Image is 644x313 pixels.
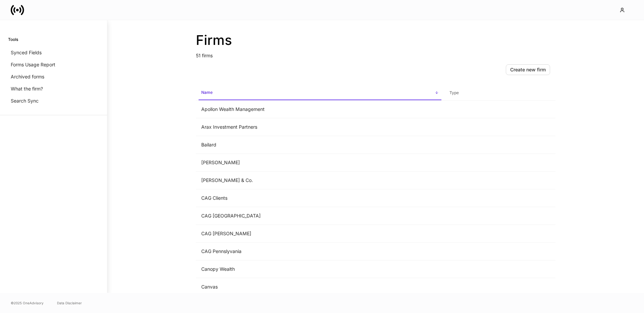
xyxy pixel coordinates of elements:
[447,86,553,100] span: Type
[57,300,82,306] a: Data Disclaimer
[449,89,459,96] h6: Type
[11,49,42,56] p: Synced Fields
[196,243,444,260] td: CAG Pennslyvania
[196,260,444,278] td: Canopy Wealth
[196,189,444,207] td: CAG Clients
[196,278,444,296] td: Canvas
[506,64,550,75] button: Create new firm
[8,36,18,43] h6: Tools
[196,154,444,172] td: [PERSON_NAME]
[196,225,444,243] td: CAG [PERSON_NAME]
[8,71,99,83] a: Archived forms
[8,47,99,59] a: Synced Fields
[510,67,546,72] div: Create new firm
[199,86,441,100] span: Name
[8,95,99,107] a: Search Sync
[11,300,44,306] span: © 2025 OneAdvisory
[196,101,444,118] td: Apollon Wealth Management
[196,48,555,59] p: 51 firms
[8,59,99,71] a: Forms Usage Report
[11,98,39,104] p: Search Sync
[11,85,43,92] p: What the firm?
[196,172,444,189] td: [PERSON_NAME] & Co.
[196,207,444,225] td: CAG [GEOGRAPHIC_DATA]
[196,32,555,48] h2: Firms
[11,61,55,68] p: Forms Usage Report
[11,73,44,80] p: Archived forms
[196,136,444,154] td: Bailard
[201,89,213,96] h6: Name
[8,83,99,95] a: What the firm?
[196,118,444,136] td: Arax Investment Partners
